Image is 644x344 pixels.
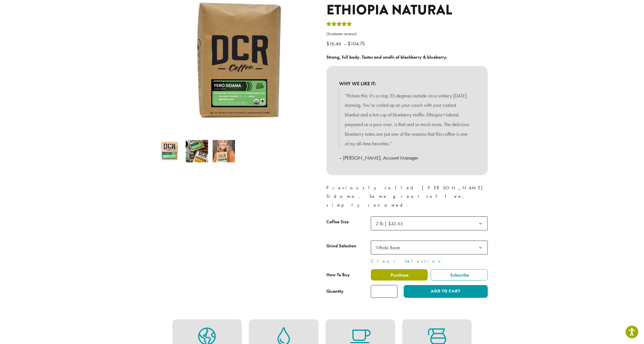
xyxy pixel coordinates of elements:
[213,140,235,162] img: Ethiopia Natural - Image 3
[404,285,487,298] button: Add to cart
[339,153,475,163] p: – [PERSON_NAME], Account Manager
[373,218,409,229] span: 2 lb | $42.65
[326,40,329,47] span: $
[345,91,469,148] p: “Picture this: it’s a crisp 35 degrees outside on a wintery [DATE] morning. You’re curled up on y...
[371,241,488,254] span: Whole Bean
[348,40,366,47] bdi: 104.75
[371,258,488,265] a: Clear Selection
[339,79,475,88] b: WHY WE LIKE IT:
[326,272,350,278] span: How To Buy
[371,285,397,298] input: Product quantity
[326,40,343,47] bdi: 16.46
[373,242,406,253] span: Whole Bean
[326,21,352,29] div: Rated 5.00 out of 5
[449,272,469,278] span: Subscribe
[371,216,488,230] span: 2 lb | $42.65
[390,272,408,278] span: Purchase
[344,40,346,47] span: –
[159,140,181,162] img: Fero Sidama by Dillanos Coffee Roasters
[326,288,344,295] div: Quantity
[326,184,488,209] p: Previously called [PERSON_NAME] Sidama. Same great coffee, simply renamed.
[326,218,371,226] label: Coffee Size
[326,242,371,250] label: Grind Selection
[186,140,208,162] img: Ethiopia Natural - Image 2
[376,244,400,251] span: Whole Bean
[328,31,330,36] span: 5
[326,2,488,18] h1: Ethiopia Natural
[326,54,448,60] b: Strong, full body. Tastes and smells of blackberry & blueberry.
[326,31,488,37] a: (5customer reviews)
[348,40,350,47] span: $
[376,220,403,227] span: 2 lb | $42.65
